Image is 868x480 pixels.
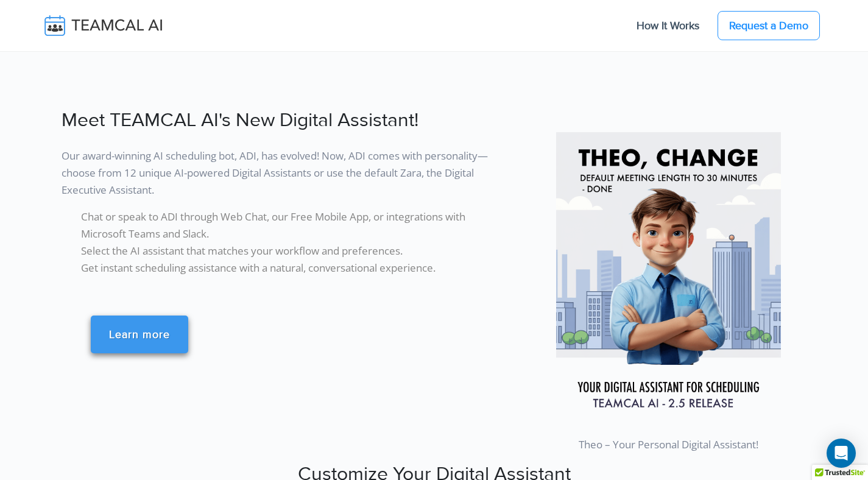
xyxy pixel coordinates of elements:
[827,439,856,468] div: Open Intercom Messenger
[81,242,494,259] li: Select the AI assistant that matches your workflow and preferences.
[62,138,494,199] p: Our award-winning AI scheduling bot, ADI, has evolved! Now, ADI comes with personality—choose fro...
[62,109,494,132] h2: Meet TEAMCAL AI's New Digital Assistant!
[81,259,494,277] li: Get instant scheduling assistance with a natural, conversational experience.
[509,426,829,453] p: Theo – Your Personal Digital Assistant!
[718,11,820,40] a: Request a Demo
[556,132,780,426] img: pic
[91,316,188,353] a: Learn more
[624,13,711,38] a: How It Works
[81,208,494,242] li: Chat or speak to ADI through Web Chat, our Free Mobile App, or integrations with Microsoft Teams ...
